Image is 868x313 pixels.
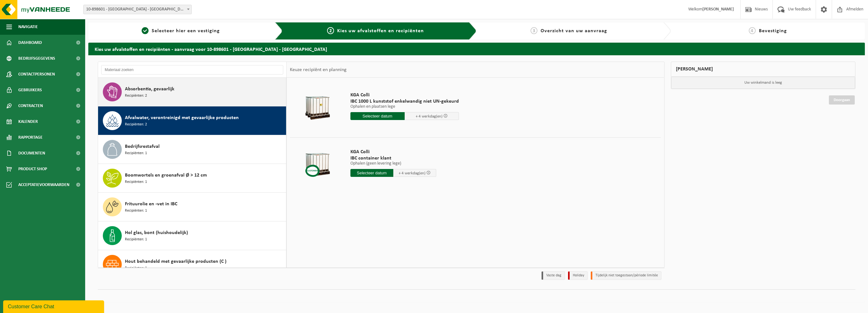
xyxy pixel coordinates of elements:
span: Contactpersonen [18,66,55,82]
p: Uw winkelmand is leeg [671,77,855,89]
span: Boomwortels en groenafval Ø > 12 cm [125,172,207,179]
iframe: chat widget [3,299,105,313]
span: 2 [327,27,334,34]
span: Recipiënten: 1 [125,150,147,156]
div: [PERSON_NAME] [671,62,856,77]
li: Vaste dag [542,271,565,280]
p: Ophalen (geen levering lege) [350,161,436,166]
a: 1Selecteer hier een vestiging [91,27,270,35]
span: Afvalwater, verontreinigd met gevaarlijke producten [125,114,239,122]
span: Hout behandeld met gevaarlijke producten (C ) [125,258,226,265]
button: Hol glas, bont (huishoudelijk) Recipiënten: 1 [98,221,286,250]
span: Dashboard [18,35,42,51]
span: 3 [531,27,537,34]
input: Selecteer datum [350,112,405,120]
span: Absorbentia, gevaarlijk [125,85,174,93]
span: Recipiënten: 1 [125,265,147,271]
button: Bedrijfsrestafval Recipiënten: 1 [98,135,286,164]
span: Recipiënten: 2 [125,122,147,128]
span: Recipiënten: 1 [125,237,147,243]
span: 10-898601 - BRANDWEERSCHOOL PAULO - MENDONK [84,5,191,14]
span: Bedrijfsrestafval [125,143,160,150]
a: Doorgaan [829,95,855,105]
li: Holiday [568,271,588,280]
span: Recipiënten: 1 [125,179,147,185]
button: Absorbentia, gevaarlijk Recipiënten: 2 [98,78,286,106]
span: Hol glas, bont (huishoudelijk) [125,229,188,237]
span: Rapportage [18,129,43,145]
span: Selecteer hier een vestiging [152,28,220,33]
span: 1 [142,27,149,34]
span: + 4 werkdag(en) [416,114,443,118]
span: Product Shop [18,161,47,177]
p: Ophalen en plaatsen lege [350,105,459,109]
span: Gebruikers [18,82,42,98]
span: Bedrijfsgegevens [18,51,55,66]
span: Navigatie [18,19,38,35]
button: Boomwortels en groenafval Ø > 12 cm Recipiënten: 1 [98,164,286,193]
span: Bevestiging [759,28,787,33]
button: Frituurolie en -vet in IBC Recipiënten: 1 [98,193,286,221]
span: KGA Colli [350,92,459,98]
span: IBC 1000 L kunststof enkelwandig niet UN-gekeurd [350,98,459,105]
h2: Kies uw afvalstoffen en recipiënten - aanvraag voor 10-898601 - [GEOGRAPHIC_DATA] - [GEOGRAPHIC_D... [88,43,865,55]
div: Keuze recipiënt en planning [287,62,350,78]
span: + 4 werkdag(en) [399,171,425,175]
input: Selecteer datum [350,169,393,177]
button: Hout behandeld met gevaarlijke producten (C ) Recipiënten: 1 [98,250,286,279]
button: Afvalwater, verontreinigd met gevaarlijke producten Recipiënten: 2 [98,106,286,135]
input: Materiaal zoeken [101,65,283,75]
span: 10-898601 - BRANDWEERSCHOOL PAULO - MENDONK [83,5,192,14]
span: Recipiënten: 1 [125,208,147,214]
span: Recipiënten: 2 [125,93,147,99]
span: Kies uw afvalstoffen en recipiënten [337,28,424,33]
span: KGA Colli [350,149,436,155]
span: 4 [749,27,756,34]
span: Documenten [18,145,45,161]
li: Tijdelijk niet toegestaan/période limitée [591,271,661,280]
span: Contracten [18,98,43,114]
strong: [PERSON_NAME] [702,7,734,12]
span: Frituurolie en -vet in IBC [125,200,177,208]
span: Acceptatievoorwaarden [18,177,69,193]
span: IBC container klant [350,155,436,161]
span: Overzicht van uw aanvraag [541,28,607,33]
span: Kalender [18,114,38,129]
